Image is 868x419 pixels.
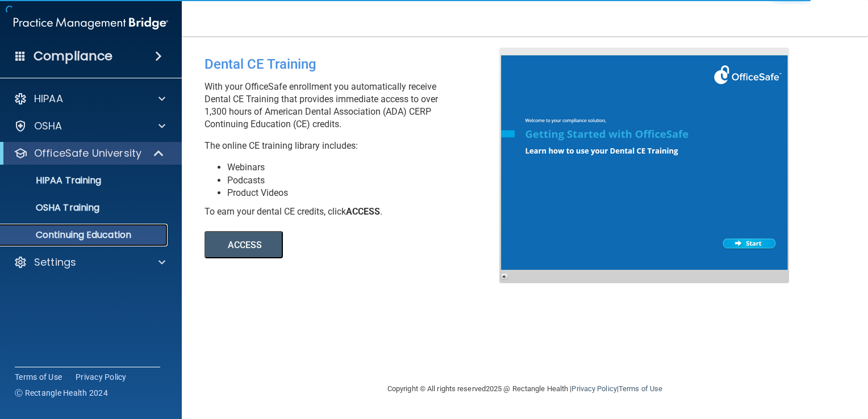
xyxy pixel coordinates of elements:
p: OSHA [34,119,62,133]
p: With your OfficeSafe enrollment you automatically receive Dental CE Training that provides immedi... [205,81,508,131]
p: Continuing Education [7,229,162,241]
li: Podcasts [227,174,508,187]
a: Terms of Use [619,384,662,393]
a: ACCESS [205,241,515,250]
a: OSHA [14,119,165,133]
p: Settings [34,255,76,269]
img: PMB logo [14,12,168,35]
p: OSHA Training [7,202,99,213]
b: ACCESS [346,206,380,217]
li: Product Videos [227,187,508,199]
p: The online CE training library includes: [205,140,508,152]
p: OfficeSafe University [34,146,141,160]
a: Privacy Policy [571,384,616,393]
button: ACCESS [205,231,283,258]
p: HIPAA [34,92,63,106]
div: Copyright © All rights reserved 2025 @ Rectangle Health | | [318,371,732,407]
a: HIPAA [14,92,165,106]
div: Dental CE Training [205,48,508,81]
span: Ⓒ Rectangle Health 2024 [15,387,108,399]
a: Terms of Use [15,371,62,383]
div: To earn your dental CE credits, click . [205,206,508,218]
a: OfficeSafe University [14,146,165,160]
li: Webinars [227,161,508,174]
h4: Compliance [34,48,112,64]
a: Settings [14,255,165,269]
a: Privacy Policy [76,371,127,383]
p: HIPAA Training [7,175,101,186]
